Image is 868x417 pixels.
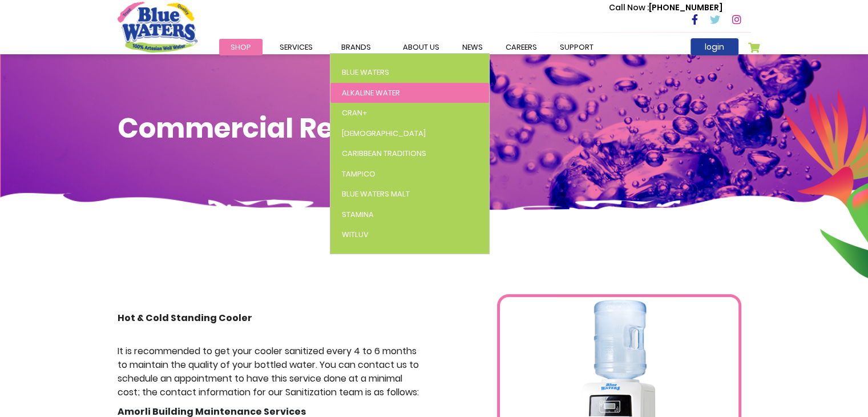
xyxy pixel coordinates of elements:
[280,42,313,53] span: Services
[342,107,368,118] span: Cran+
[342,87,400,98] span: Alkaline Water
[609,2,649,13] span: Call Now :
[342,148,426,159] span: Caribbean Traditions
[342,128,426,139] span: [DEMOGRAPHIC_DATA]
[118,311,252,324] strong: Hot & Cold Standing Cooler
[342,67,389,78] span: Blue Waters
[231,42,251,53] span: Shop
[391,39,451,55] a: about us
[691,38,738,55] a: login
[118,112,751,145] h1: Commercial Rentals
[118,2,197,52] a: store logo
[342,169,376,179] span: Tampico
[451,39,494,55] a: News
[118,344,426,399] p: It is recommended to get your cooler sanitized every 4 to 6 months to maintain the quality of you...
[548,39,605,55] a: support
[342,209,374,220] span: Stamina
[342,229,369,240] span: WitLuv
[342,189,410,199] span: Blue Waters Malt
[609,2,722,14] p: [PHONE_NUMBER]
[341,42,371,53] span: Brands
[494,39,548,55] a: careers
